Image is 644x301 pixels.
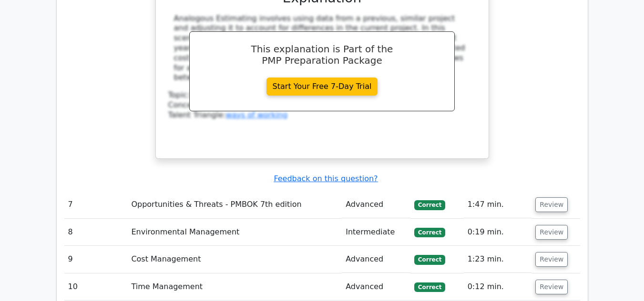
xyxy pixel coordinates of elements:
span: Correct [414,228,445,237]
a: ways of working [225,110,287,119]
td: 1:23 min. [464,246,532,273]
td: Advanced [342,273,410,301]
td: 0:12 min. [464,273,532,301]
td: Environmental Management [127,219,342,246]
td: Time Management [127,273,342,301]
td: 9 [64,246,128,273]
div: Talent Triangle: [168,90,476,120]
button: Review [535,252,568,267]
div: Topic: [168,90,476,100]
span: Correct [414,282,445,292]
td: 0:19 min. [464,219,532,246]
span: Correct [414,255,445,264]
td: Advanced [342,191,410,218]
td: 10 [64,273,128,301]
a: Feedback on this question? [274,174,378,183]
div: Analogous Estimating involves using data from a previous, similar project and adjusting it to acc... [174,14,470,83]
button: Review [535,225,568,240]
div: Concept: [168,100,476,110]
span: Correct [414,200,445,210]
a: Start Your Free 7-Day Trial [266,78,378,96]
td: Advanced [342,246,410,273]
td: 1:47 min. [464,191,532,218]
td: 8 [64,219,128,246]
button: Review [535,280,568,294]
td: Intermediate [342,219,410,246]
td: Opportunities & Threats - PMBOK 7th edition [127,191,342,218]
td: 7 [64,191,128,218]
button: Review [535,197,568,212]
td: Cost Management [127,246,342,273]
